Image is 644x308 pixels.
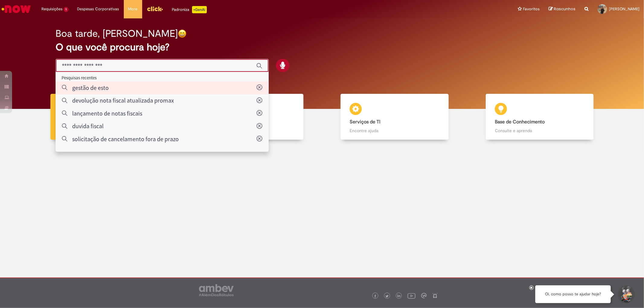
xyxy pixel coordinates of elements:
[350,119,380,125] b: Serviços de TI
[178,29,187,38] img: happy-face.png
[1,3,32,15] img: ServiceNow
[172,6,207,13] div: Padroniza
[56,42,588,52] h2: O que você procura hoje?
[549,6,575,12] a: Rascunhos
[192,6,207,13] p: +GenAi
[495,128,585,134] p: Consulte e aprenda
[432,293,438,298] img: logo_footer_naosei.png
[617,285,635,303] button: Iniciar Conversa de Suporte
[397,294,400,298] img: logo_footer_linkedin.png
[41,6,62,12] span: Requisições
[147,4,163,13] img: click_logo_yellow_360x200.png
[421,293,427,298] img: logo_footer_workplace.png
[495,119,545,125] b: Base de Conhecimento
[386,295,389,298] img: logo_footer_twitter.png
[535,285,611,303] div: Oi, como posso te ajudar hoje?
[467,94,612,140] a: Base de Conhecimento Consulte e aprenda
[554,6,575,12] span: Rascunhos
[322,94,467,140] a: Serviços de TI Encontre ajuda
[199,284,234,296] img: logo_footer_ambev_rotulo_gray.png
[374,295,377,298] img: logo_footer_facebook.png
[77,6,119,12] span: Despesas Corporativas
[523,6,540,12] span: Favoritos
[64,7,68,12] span: 1
[128,6,138,12] span: More
[56,28,178,39] h2: Boa tarde, [PERSON_NAME]
[609,6,639,11] span: [PERSON_NAME]
[408,292,415,300] img: logo_footer_youtube.png
[350,128,439,134] p: Encontre ajuda
[32,94,177,140] a: Tirar dúvidas Tirar dúvidas com Lupi Assist e Gen Ai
